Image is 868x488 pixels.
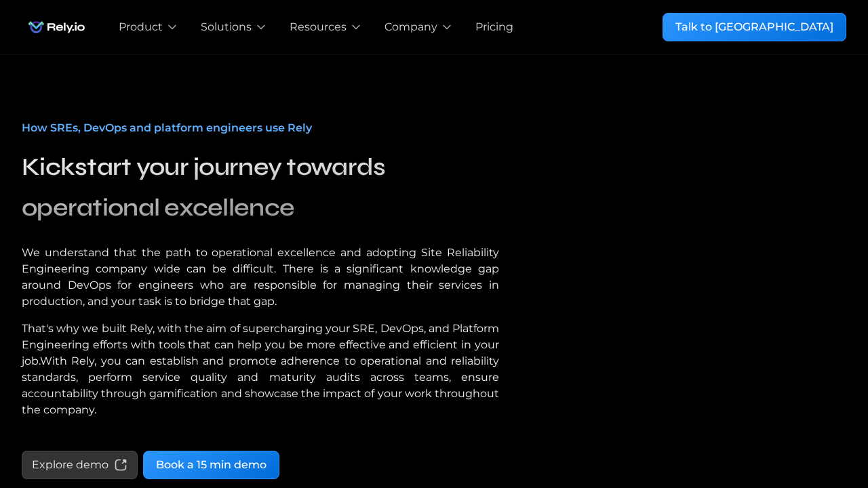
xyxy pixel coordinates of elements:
[22,147,499,228] h2: Kickstart your journey towards operational excellence
[475,19,513,35] a: Pricing
[290,19,347,35] div: Resources
[22,245,499,310] p: We understand that the path to operational excellence and adopting Site Reliability Engineering c...
[22,321,499,418] p: That's why we built Rely, with the aim of supercharging your SRE, DevOps, and Platform Engineerin...
[663,13,846,41] a: Talk to [GEOGRAPHIC_DATA]
[22,451,138,479] a: Explore demo
[156,457,267,473] div: Book a 15 min demo
[119,19,163,35] div: Product
[384,19,437,35] div: Company
[32,457,108,473] div: Explore demo
[22,120,499,136] div: How SREs, DevOps and platform engineers use Rely
[22,14,92,41] img: Rely.io logo
[675,19,833,35] div: Talk to [GEOGRAPHIC_DATA]
[143,451,279,479] a: Book a 15 min demo
[201,19,252,35] div: Solutions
